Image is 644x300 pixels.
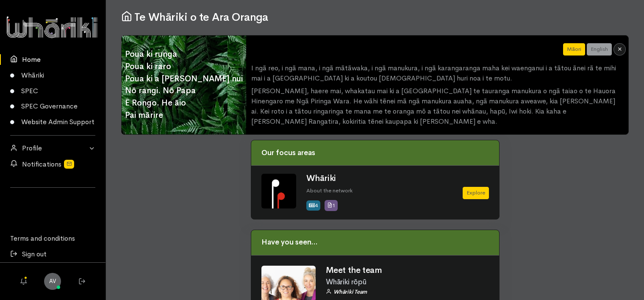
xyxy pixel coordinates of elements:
[251,86,623,127] p: [PERSON_NAME], haere mai, whakatau mai ki a [GEOGRAPHIC_DATA] te tauranga manukura o ngā taiao o ...
[306,173,336,183] a: Whāriki
[261,174,296,208] img: Whariki%20Icon_Icon_Tile.png
[44,273,61,290] a: AV
[53,199,53,200] iframe: LinkedIn Embedded Content
[121,10,629,24] h1: Te Whāriki o te Ara Oranga
[587,43,612,56] button: English
[122,45,246,125] span: Poua ki runga Poua ki raro Poua ki a [PERSON_NAME] nui Nō rangi. Nō Papa E Rongo. He āio Pai mārire
[563,43,585,56] button: Māori
[251,230,499,256] div: Have you seen...
[463,187,489,199] a: Explore
[251,140,499,166] div: Our focus areas
[251,63,623,83] p: I ngā reo, i ngā mana, i ngā mātāwaka, i ngā manukura, i ngā karangaranga maha kei waenganui i a ...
